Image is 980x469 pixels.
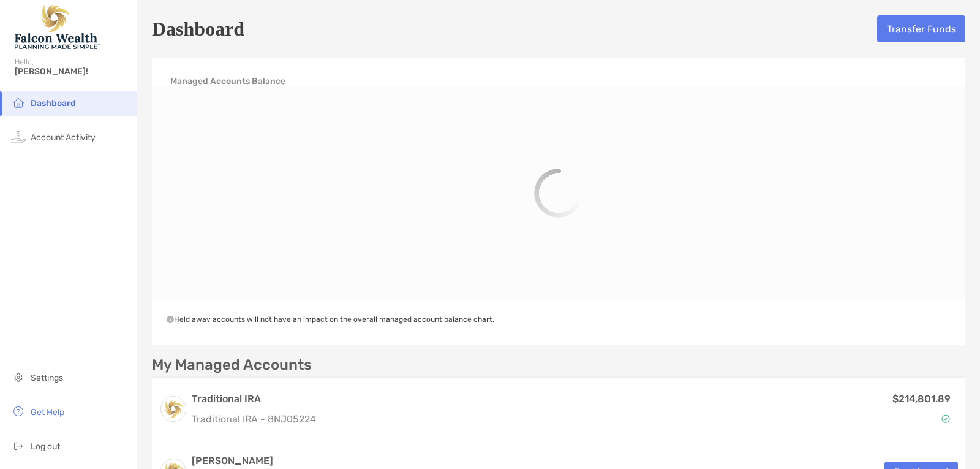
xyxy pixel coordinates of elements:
[192,392,316,406] h3: Traditional IRA
[192,411,316,427] p: Traditional IRA - 8NJ05224
[161,397,186,421] img: logo account
[892,391,951,406] p: $214,801.89
[152,357,312,373] p: My Managed Accounts
[11,404,26,419] img: get-help icon
[941,414,950,423] img: Account Status icon
[192,454,329,468] h3: [PERSON_NAME]
[31,441,60,452] span: Log out
[15,66,129,77] span: [PERSON_NAME]!
[11,370,26,384] img: settings icon
[31,373,63,383] span: Settings
[31,407,64,418] span: Get Help
[15,5,100,49] img: Falcon Wealth Planning Logo
[11,129,26,144] img: activity icon
[11,95,26,110] img: household icon
[31,98,76,109] span: Dashboard
[31,132,96,143] span: Account Activity
[877,15,965,42] button: Transfer Funds
[152,15,244,43] h5: Dashboard
[11,438,26,453] img: logout icon
[167,315,494,324] span: Held away accounts will not have an impact on the overall managed account balance chart.
[170,76,285,86] h4: Managed Accounts Balance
